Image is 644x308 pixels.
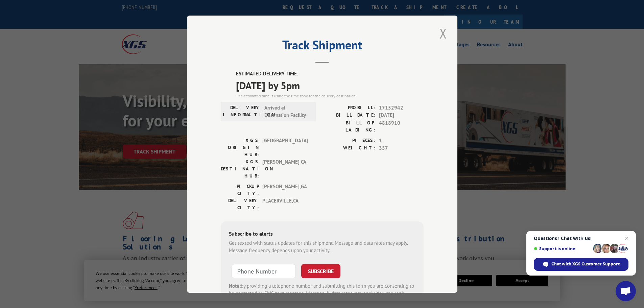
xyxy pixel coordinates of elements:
div: Get texted with status updates for this shipment. Message and data rates may apply. Message frequ... [229,239,415,254]
button: Close modal [437,24,449,43]
label: BILL DATE: [322,112,376,119]
label: PICKUP CITY: [221,183,259,197]
span: PLACERVILLE , CA [262,197,308,211]
span: Chat with XGS Customer Support [534,258,628,271]
label: BILL OF LADING: [322,119,376,133]
a: Open chat [616,281,636,301]
span: [DATE] by 5pm [236,77,424,93]
span: [DATE] [379,112,424,119]
div: Subscribe to alerts [229,229,415,239]
div: The estimated time is using the time zone for the delivery destination. [236,93,424,99]
span: [GEOGRAPHIC_DATA] [262,137,308,158]
span: Arrived at Destination Facility [264,104,310,119]
label: DELIVERY INFORMATION: [223,104,261,119]
label: XGS DESTINATION HUB: [221,158,259,179]
label: DELIVERY CITY: [221,197,259,211]
label: WEIGHT: [322,144,376,152]
button: SUBSCRIBE [301,264,340,278]
span: [PERSON_NAME] , GA [262,183,308,197]
label: PIECES: [322,137,376,144]
span: Support is online [534,246,591,251]
div: by providing a telephone number and submitting this form you are consenting to be contacted by SM... [229,282,415,305]
span: 17152942 [379,104,424,112]
span: 1 [379,137,424,144]
label: PROBILL: [322,104,376,112]
span: 357 [379,144,424,152]
label: XGS ORIGIN HUB: [221,137,259,158]
strong: Note: [229,282,241,289]
span: 4818910 [379,119,424,133]
span: Questions? Chat with us! [534,236,628,241]
label: ESTIMATED DELIVERY TIME: [236,70,424,78]
span: [PERSON_NAME] CA [262,158,308,179]
h2: Track Shipment [221,40,424,53]
span: Chat with XGS Customer Support [551,261,620,267]
input: Phone Number [232,264,296,278]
